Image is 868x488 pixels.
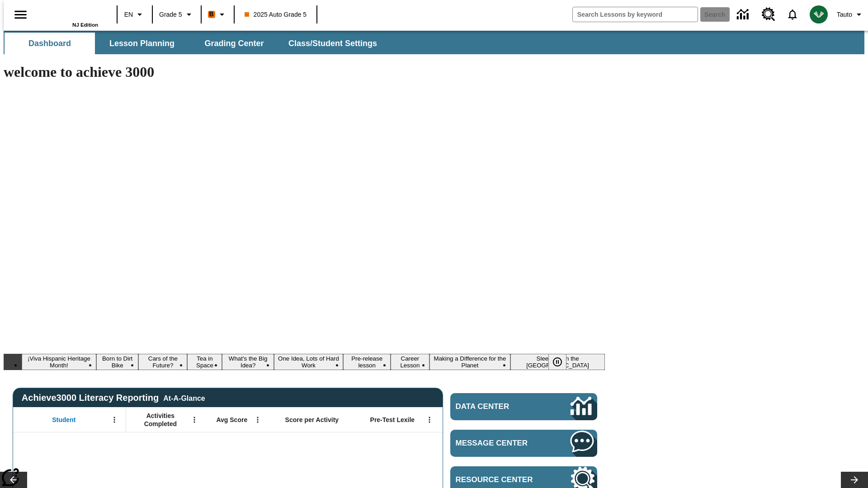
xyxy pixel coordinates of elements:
[245,10,307,19] span: 2025 Auto Grade 5
[109,38,175,49] span: Lesson Planning
[456,439,543,448] span: Message Center
[108,413,121,427] button: Open Menu
[343,354,391,370] button: Slide 7 Pre-release lesson
[131,412,190,428] span: Activities Completed
[39,4,98,22] a: Home
[285,416,339,424] span: Score per Activity
[189,33,279,54] button: Grading Center
[548,354,566,370] button: Pause
[548,354,576,370] div: Pause
[7,1,34,28] button: Open side menu
[288,38,377,49] span: Class/Student Settings
[841,472,868,488] button: Lesson carousel, Next
[204,6,231,23] button: Boost Class color is orange. Change class color
[573,7,698,22] input: search field
[216,416,247,424] span: Avg Score
[274,354,343,370] button: Slide 6 One Idea, Lots of Hard Work
[510,354,605,370] button: Slide 10 Sleepless in the Animal Kingdom
[423,413,436,427] button: Open Menu
[391,354,429,370] button: Slide 8 Career Lesson
[28,38,71,49] span: Dashboard
[456,475,543,484] span: Resource Center
[4,64,605,80] h1: welcome to achieve 3000
[209,9,214,20] span: B
[52,416,75,424] span: Student
[804,3,833,26] button: Select a new avatar
[833,6,868,23] button: Profile/Settings
[159,10,182,19] span: Grade 5
[138,354,187,370] button: Slide 3 Cars of the Future?
[450,393,597,420] a: Data Center
[72,22,98,28] span: NJ Edition
[204,38,264,49] span: Grading Center
[281,33,384,54] button: Class/Student Settings
[429,354,511,370] button: Slide 9 Making a Difference for the Planet
[120,6,149,23] button: Language: EN, Select a language
[39,3,98,28] div: Home
[781,3,804,26] a: Notifications
[22,393,205,403] span: Achieve3000 Literacy Reporting
[124,10,133,19] span: EN
[97,33,187,54] button: Lesson Planning
[4,33,385,54] div: SubNavbar
[188,413,201,427] button: Open Menu
[156,6,198,23] button: Grade: Grade 5, Select a grade
[810,5,828,23] img: avatar image
[370,416,415,424] span: Pre-Test Lexile
[5,33,95,54] button: Dashboard
[731,2,756,27] a: Data Center
[96,354,138,370] button: Slide 2 Born to Dirt Bike
[187,354,222,370] button: Slide 4 Tea in Space
[222,354,274,370] button: Slide 5 What's the Big Idea?
[22,354,96,370] button: Slide 1 ¡Viva Hispanic Heritage Month!
[4,31,864,54] div: SubNavbar
[456,402,540,411] span: Data Center
[163,393,205,403] div: At-A-Glance
[756,2,781,27] a: Resource Center, Will open in new tab
[837,10,852,19] span: Tauto
[251,413,264,427] button: Open Menu
[450,430,597,457] a: Message Center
